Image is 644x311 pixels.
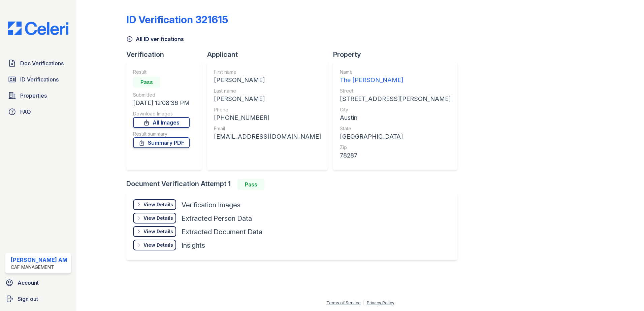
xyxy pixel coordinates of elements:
[143,228,173,235] div: View Details
[340,144,451,151] div: Zip
[182,227,262,237] div: Extracted Document Data
[3,276,74,289] a: Account
[340,132,451,141] div: [GEOGRAPHIC_DATA]
[20,59,64,67] span: Doc Verifications
[143,242,173,248] div: View Details
[363,300,364,305] div: |
[182,214,252,223] div: Extracted Person Data
[340,125,451,132] div: State
[340,151,451,160] div: 78287
[3,22,74,35] img: CE_Logo_Blue-a8612792a0a2168367f1c8372b55b34899dd931a85d93a1a3d3e32e68fde9ad4.png
[214,94,321,104] div: [PERSON_NAME]
[143,201,173,208] div: View Details
[214,88,321,94] div: Last name
[340,75,451,85] div: The [PERSON_NAME]
[214,75,321,85] div: [PERSON_NAME]
[126,50,207,59] div: Verification
[133,110,190,117] div: Download Images
[5,105,71,118] a: FAQ
[214,132,321,141] div: [EMAIL_ADDRESS][DOMAIN_NAME]
[133,117,190,128] a: All Images
[20,75,59,83] span: ID Verifications
[3,292,74,306] a: Sign out
[340,69,451,85] a: Name The [PERSON_NAME]
[237,179,264,190] div: Pass
[340,88,451,94] div: Street
[133,69,190,75] div: Result
[133,131,190,137] div: Result summary
[18,279,39,287] span: Account
[18,295,38,303] span: Sign out
[340,94,451,104] div: [STREET_ADDRESS][PERSON_NAME]
[11,256,67,264] div: [PERSON_NAME] AM
[182,241,205,250] div: Insights
[182,200,240,210] div: Verification Images
[126,179,463,190] div: Document Verification Attempt 1
[333,50,463,59] div: Property
[133,137,190,148] a: Summary PDF
[133,92,190,98] div: Submitted
[20,108,31,116] span: FAQ
[207,50,333,59] div: Applicant
[340,113,451,123] div: Austin
[133,77,160,88] div: Pass
[367,300,394,305] a: Privacy Policy
[214,113,321,123] div: [PHONE_NUMBER]
[11,264,67,271] div: CAF Management
[340,69,451,75] div: Name
[340,106,451,113] div: City
[143,215,173,221] div: View Details
[5,89,71,102] a: Properties
[126,35,184,43] a: All ID verifications
[326,300,361,305] a: Terms of Service
[214,106,321,113] div: Phone
[5,57,71,70] a: Doc Verifications
[214,69,321,75] div: First name
[126,13,228,26] div: ID Verification 321615
[133,98,190,108] div: [DATE] 12:08:36 PM
[214,125,321,132] div: Email
[5,73,71,86] a: ID Verifications
[20,92,47,100] span: Properties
